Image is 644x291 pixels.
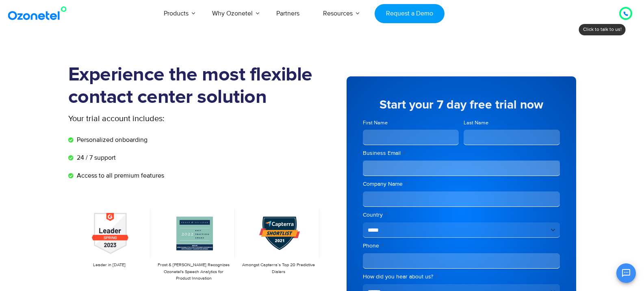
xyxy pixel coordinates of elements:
[375,4,444,23] a: Request a Demo
[241,262,315,275] p: Amongst Capterra’s Top 20 Predictive Dialers
[363,99,560,111] h5: Start your 7 day free trial now
[75,153,116,163] span: 24 / 7 support
[363,211,560,219] label: Country
[363,119,459,127] label: First Name
[68,64,322,109] h1: Experience the most flexible contact center solution
[363,242,560,250] label: Phone
[72,262,146,269] p: Leader in [DATE]
[363,273,560,281] label: How did you hear about us?
[363,149,560,157] label: Business Email
[616,263,636,283] button: Open chat
[157,262,231,282] p: Frost & [PERSON_NAME] Recognizes Ozonetel's Speech Analytics for Product Innovation
[363,180,560,188] label: Company Name
[68,113,261,125] p: Your trial account includes:
[75,171,164,180] span: Access to all premium features
[75,135,147,145] span: Personalized onboarding
[464,119,560,127] label: Last Name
